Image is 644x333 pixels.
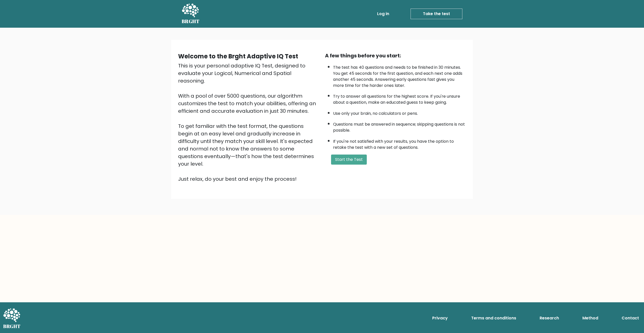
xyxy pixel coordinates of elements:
li: The test has 40 questions and needs to be finished in 30 minutes. You get 45 seconds for the firs... [333,62,466,89]
div: This is your personal adaptive IQ Test, designed to evaluate your Logical, Numerical and Spatial ... [178,62,319,183]
li: Try to answer all questions for the highest score. If you're unsure about a question, make an edu... [333,91,466,105]
li: Questions must be answered in sequence; skipping questions is not possible. [333,119,466,133]
a: BRGHT [182,2,200,26]
a: Method [580,313,600,323]
li: Use only your brain, no calculators or pens. [333,108,466,117]
a: Contact [620,313,641,323]
li: If you're not satisfied with your results, you have the option to retake the test with a new set ... [333,136,466,151]
a: Research [538,313,561,323]
div: A few things before you start: [325,52,466,59]
a: Take the test [411,9,462,19]
b: Welcome to the Brght Adaptive IQ Test [178,52,298,60]
a: Terms and conditions [469,313,518,323]
button: Start the Test [331,155,367,165]
h5: BRGHT [182,18,200,24]
a: Privacy [430,313,450,323]
a: Log in [375,9,391,19]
